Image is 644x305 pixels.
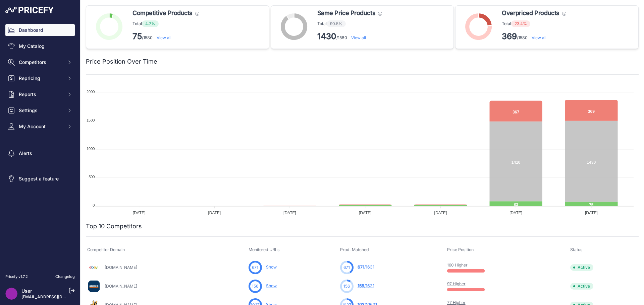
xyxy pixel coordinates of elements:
[358,283,374,288] a: 156/1631
[502,20,566,27] p: Total
[5,7,54,13] img: Pricefy Logo
[532,35,546,40] a: View all
[19,107,63,114] span: Settings
[105,265,137,270] a: [DOMAIN_NAME]
[105,284,137,289] a: [DOMAIN_NAME]
[570,264,593,271] span: Active
[266,264,277,270] a: Show
[502,8,559,18] span: Overpriced Products
[5,24,75,266] nav: Sidebar
[133,211,146,215] tspan: [DATE]
[502,31,566,42] p: /1580
[447,281,466,286] a: 97 Higher
[359,211,372,215] tspan: [DATE]
[249,247,280,252] span: Monitored URLs
[358,264,364,270] span: 671
[570,283,593,290] span: Active
[19,59,63,66] span: Competitors
[447,262,468,268] a: 160 Higher
[5,121,75,133] button: My Account
[87,90,95,94] tspan: 2000
[19,91,63,98] span: Reports
[89,175,95,179] tspan: 500
[21,294,92,299] a: [EMAIL_ADDRESS][DOMAIN_NAME]
[502,31,517,41] strong: 369
[87,147,95,151] tspan: 1000
[317,8,375,18] span: Same Price Products
[5,274,28,280] div: Pricefy v1.7.2
[252,283,258,289] span: 156
[343,283,350,289] span: 156
[340,247,369,252] span: Prod. Matched
[132,8,193,18] span: Competitive Products
[5,104,75,117] button: Settings
[509,211,522,215] tspan: [DATE]
[317,31,336,41] strong: 1430
[5,88,75,100] button: Reports
[87,247,125,252] span: Competitor Domain
[5,40,75,52] a: My Catalog
[55,274,75,279] a: Changelog
[283,211,296,215] tspan: [DATE]
[87,118,95,122] tspan: 1500
[208,211,221,215] tspan: [DATE]
[358,283,364,288] span: 156
[5,72,75,84] button: Repricing
[142,20,159,27] span: 4.7%
[86,222,142,231] h2: Top 10 Competitors
[132,31,142,41] strong: 75
[570,247,583,252] span: Status
[132,31,199,42] p: /1580
[93,203,95,207] tspan: 0
[585,211,598,215] tspan: [DATE]
[511,20,530,27] span: 23.4%
[266,283,277,288] a: Show
[327,20,346,27] span: 90.5%
[19,75,63,82] span: Repricing
[86,57,157,66] h2: Price Position Over Time
[358,264,374,270] a: 671/1631
[5,56,75,68] button: Competitors
[157,35,171,40] a: View all
[351,35,366,40] a: View all
[317,20,382,27] p: Total
[447,247,474,252] span: Price Position
[5,24,75,36] a: Dashboard
[19,123,63,130] span: My Account
[317,31,382,42] p: /1580
[21,288,32,294] a: User
[434,211,447,215] tspan: [DATE]
[132,20,199,27] p: Total
[5,173,75,185] a: Suggest a feature
[5,147,75,159] a: Alerts
[252,264,258,271] span: 671
[343,264,350,271] span: 671
[447,300,466,305] a: 77 Higher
